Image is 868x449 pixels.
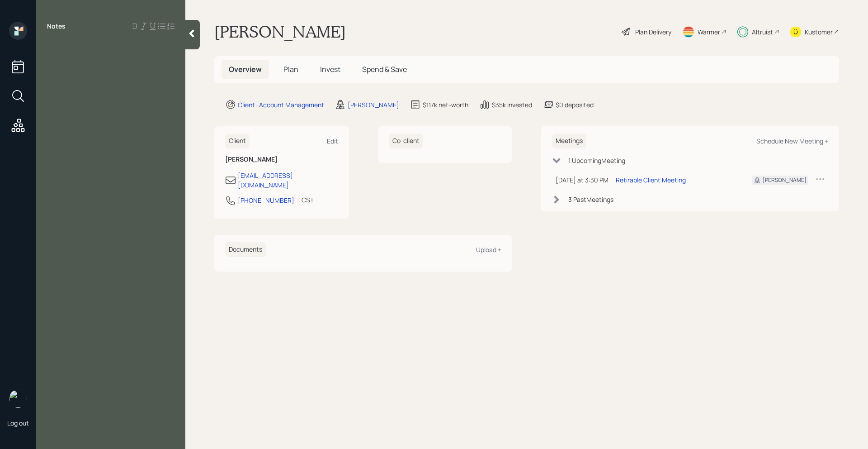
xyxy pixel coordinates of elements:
[225,242,266,257] h6: Documents
[552,134,586,148] h6: Meetings
[47,22,66,31] label: Notes
[556,175,609,185] div: [DATE] at 3:30 PM
[7,419,29,427] div: Log out
[805,27,833,37] div: Kustomer
[423,100,468,110] div: $117k net-worth
[238,196,294,205] div: [PHONE_NUMBER]
[698,27,720,37] div: Warmer
[492,100,532,110] div: $35k invested
[238,171,338,190] div: [EMAIL_ADDRESS][DOMAIN_NAME]
[229,64,262,74] span: Overview
[568,195,613,204] div: 3 Past Meeting s
[225,156,338,163] h6: [PERSON_NAME]
[225,134,250,148] h6: Client
[348,100,399,110] div: [PERSON_NAME]
[763,176,807,184] div: [PERSON_NAME]
[320,64,340,74] span: Invest
[327,137,338,145] div: Edit
[283,64,298,74] span: Plan
[556,100,594,110] div: $0 deposited
[389,134,423,148] h6: Co-client
[214,22,346,42] h1: [PERSON_NAME]
[9,390,27,408] img: retirable_logo.png
[568,156,625,165] div: 1 Upcoming Meeting
[302,195,314,205] div: CST
[616,175,686,185] div: Retirable Client Meeting
[635,27,671,37] div: Plan Delivery
[476,245,501,254] div: Upload +
[756,137,828,145] div: Schedule New Meeting +
[362,64,407,74] span: Spend & Save
[238,100,324,110] div: Client · Account Management
[752,27,773,37] div: Altruist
